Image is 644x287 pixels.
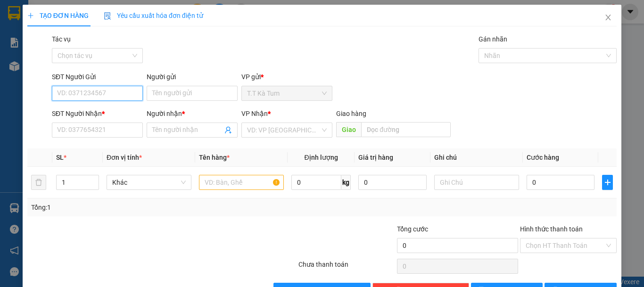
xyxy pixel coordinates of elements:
[602,175,613,190] button: plus
[147,72,238,82] div: Người gửi
[147,108,238,119] div: Người nhận
[341,175,351,190] span: kg
[361,122,451,137] input: Dọc đường
[247,86,327,100] span: T.T Kà Tum
[479,35,507,43] label: Gán nhãn
[224,126,232,134] span: user-add
[27,12,34,19] span: plus
[112,175,186,189] span: Khác
[336,110,366,117] span: Giao hàng
[336,122,361,137] span: Giao
[358,175,426,190] input: 0
[595,5,621,31] button: Close
[199,154,230,161] span: Tên hàng
[56,154,64,161] span: SL
[107,154,142,161] span: Đơn vị tính
[52,35,71,43] label: Tác vụ
[527,154,559,161] span: Cước hàng
[397,225,428,233] span: Tổng cước
[434,175,519,190] input: Ghi Chú
[430,148,523,167] th: Ghi chú
[199,175,284,190] input: VD: Bàn, Ghế
[31,175,46,190] button: delete
[241,110,268,117] span: VP Nhận
[297,259,396,276] div: Chưa thanh toán
[27,12,89,19] span: TẠO ĐƠN HÀNG
[104,12,203,19] span: Yêu cầu xuất hóa đơn điện tử
[104,12,111,20] img: icon
[520,225,583,233] label: Hình thức thanh toán
[31,202,249,213] div: Tổng: 1
[304,154,338,161] span: Định lượng
[52,108,143,119] div: SĐT Người Nhận
[603,179,612,186] span: plus
[604,14,612,21] span: close
[52,72,143,82] div: SĐT Người Gửi
[241,72,332,82] div: VP gửi
[358,154,393,161] span: Giá trị hàng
